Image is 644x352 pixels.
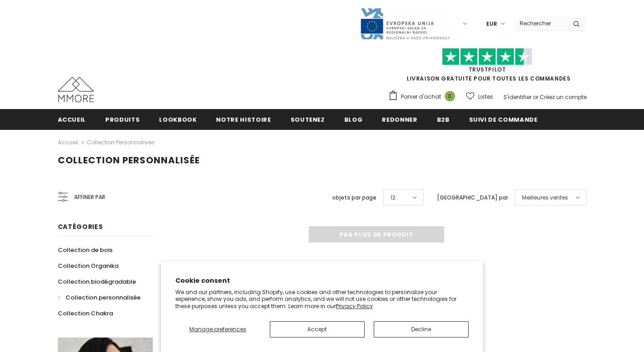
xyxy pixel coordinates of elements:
[382,109,417,129] a: Redonner
[159,109,197,129] a: Lookbook
[388,90,460,104] a: Panier d'achat 0
[216,115,271,124] span: Notre histoire
[437,193,508,202] label: [GEOGRAPHIC_DATA] par
[382,115,417,124] span: Redonner
[401,92,441,101] span: Panier d'achat
[469,109,538,129] a: Suivi de commande
[105,115,140,124] span: Produits
[58,277,136,286] span: Collection biodégradable
[344,115,363,124] span: Blog
[175,289,469,310] p: We and our partners, including Shopify, use cookies and other technologies to personalize your ex...
[360,7,450,40] img: Javni Razpis
[478,92,493,101] span: Listes
[514,17,566,30] input: Search Site
[291,115,325,124] span: soutenez
[388,52,587,82] span: LIVRAISON GRATUITE POUR TOUTES LES COMMANDES
[58,258,118,274] a: Collection Organika
[469,66,506,73] a: TrustPilot
[58,115,86,124] span: Accueil
[189,325,246,333] span: Manage preferences
[332,193,376,202] label: objets par page
[58,274,136,290] a: Collection biodégradable
[105,109,140,129] a: Produits
[74,192,105,202] span: Affiner par
[58,262,118,270] span: Collection Organika
[390,193,395,202] span: 12
[466,89,493,105] a: Listes
[291,109,325,129] a: soutenez
[58,109,86,129] a: Accueil
[360,19,450,27] a: Javni Razpis
[58,290,141,305] a: Collection personnalisée
[58,246,113,254] span: Collection de bois
[437,115,450,124] span: B2B
[58,77,94,102] img: Cas MMORE
[175,321,260,338] button: Manage preferences
[503,93,531,101] a: S'identifier
[374,321,469,338] button: Decline
[445,91,455,101] span: 0
[58,154,200,166] span: Collection personnalisée
[159,115,197,124] span: Lookbook
[58,309,113,318] span: Collection Chakra
[216,109,271,129] a: Notre histoire
[58,137,78,148] a: Accueil
[58,305,113,321] a: Collection Chakra
[522,193,568,202] span: Meilleures ventes
[175,276,469,285] h2: Cookie consent
[58,222,103,231] span: Catégories
[58,242,113,258] a: Collection de bois
[344,109,363,129] a: Blog
[442,48,532,66] img: Faites confiance aux étoiles pilotes
[270,321,365,338] button: Accept
[540,93,587,101] a: Créez un compte
[87,138,154,146] a: Collection personnalisée
[336,302,373,310] a: Privacy Policy
[437,109,450,129] a: B2B
[533,93,538,101] span: or
[469,115,538,124] span: Suivi de commande
[486,19,497,29] span: EUR
[66,293,141,302] span: Collection personnalisée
